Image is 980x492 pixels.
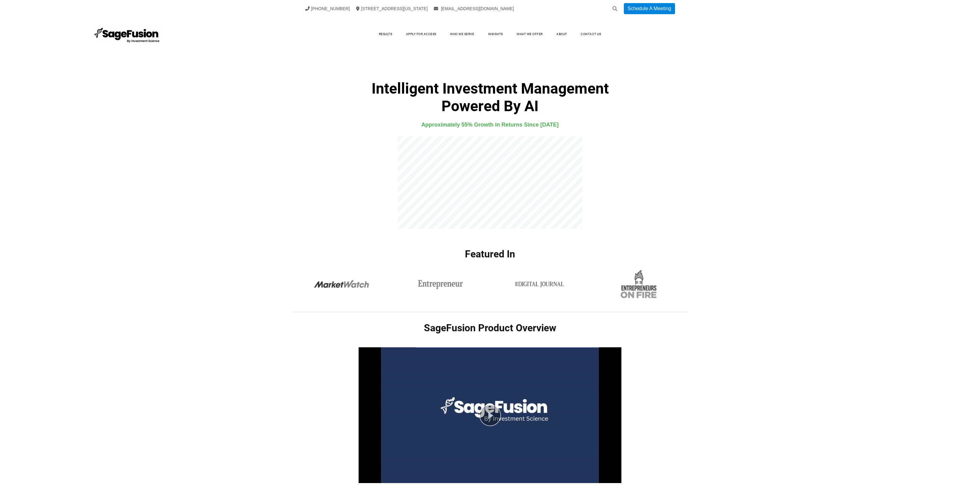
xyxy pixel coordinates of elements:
[292,80,688,115] h1: Intelligent Investment Management
[92,23,162,45] img: SageFusion | Intelligent Investment Management
[292,120,688,129] h4: Approximately 55% Growth in Returns Since [DATE]
[400,30,443,39] a: Apply for Access
[312,269,371,300] img: -67ab9bd27d9ef.png
[292,322,688,334] h1: SageFusion Product Overview
[373,30,399,39] a: Results
[434,6,514,11] a: [EMAIL_ADDRESS][DOMAIN_NAME]
[550,30,573,39] a: About
[482,30,509,39] a: Insights
[411,269,470,300] img: -67ab9be7b8539.png
[611,269,666,300] img: -67ab9bfe99e34.png
[510,269,569,300] img: -67ab9bf163f6b.png
[441,97,539,115] b: Powered By AI
[510,30,549,39] a: What We Offer
[444,30,480,39] a: Who We Serve
[624,3,675,14] a: Schedule A Meeting
[356,6,428,11] a: [STREET_ADDRESS][US_STATE]
[305,6,350,11] a: [PHONE_NUMBER]
[575,30,607,39] a: Contact Us
[292,248,688,269] h1: Featured In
